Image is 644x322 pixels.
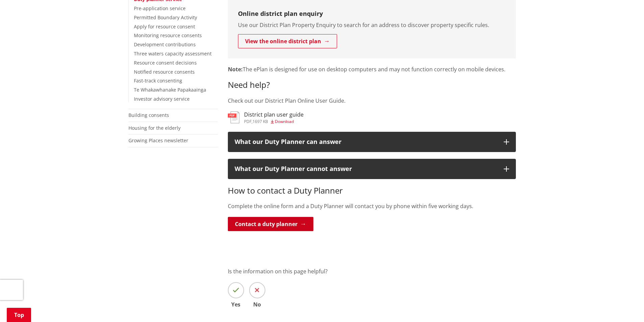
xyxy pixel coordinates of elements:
[128,125,181,131] a: Housing for the elderly
[134,23,195,30] a: Apply for resource consent
[228,202,516,210] p: Complete the online form and a Duty Planner will contact you by phone within five working days.
[7,308,31,322] a: Top
[128,137,188,144] a: Growing Places newsletter
[228,80,516,90] h3: Need help?
[228,132,516,152] button: What our Duty Planner can answer
[228,65,516,73] p: The ePlan is designed for use on desktop computers and may not function correctly on mobile devices.
[235,166,497,172] div: What our Duty Planner cannot answer
[134,50,212,57] a: Three waters capacity assessment
[275,119,294,124] span: Download
[134,86,206,93] a: Te Whakawhanake Papakaainga
[228,112,239,123] img: document-pdf.svg
[244,112,304,118] h3: District plan user guide
[228,186,516,196] h3: How to contact a Duty Planner
[134,14,197,21] a: Permitted Boundary Activity
[235,139,497,145] div: What our Duty Planner can answer
[134,32,202,39] a: Monitoring resource consents
[244,120,304,124] div: ,
[228,217,313,231] a: Contact a duty planner
[238,10,506,18] h3: Online district plan enquiry
[228,302,244,307] span: Yes
[244,119,252,124] span: pdf
[228,66,243,73] strong: Note:
[249,302,265,307] span: No
[134,69,195,75] a: Notified resource consents
[238,21,506,29] p: Use our District Plan Property Enquiry to search for an address to discover property specific rules.
[613,294,637,318] iframe: Messenger Launcher
[228,97,516,105] p: Check out our District Plan Online User Guide.
[238,34,337,48] a: View the online district plan
[134,77,182,84] a: Fast-track consenting
[228,112,304,124] a: District plan user guide pdf,1697 KB Download
[134,41,196,48] a: Development contributions
[134,5,186,11] a: Pre-application service
[134,96,190,102] a: Investor advisory service
[128,112,169,118] a: Building consents
[228,267,516,275] p: Is the information on this page helpful?
[253,119,268,124] span: 1697 KB
[134,59,197,66] a: Resource consent decisions
[228,159,516,179] button: What our Duty Planner cannot answer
